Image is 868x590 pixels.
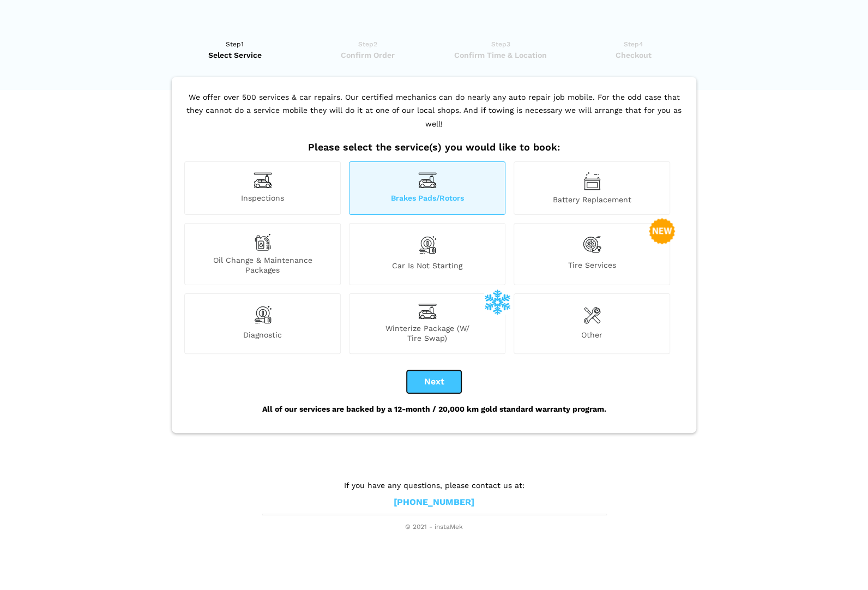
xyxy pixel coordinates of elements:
[262,479,606,491] p: If you have any questions, please contact us at:
[185,193,340,204] span: Inspections
[649,218,675,244] img: new-badge-2-48.png
[514,330,670,343] span: Other
[349,261,505,275] span: Car is not starting
[437,39,563,61] a: Step3
[172,39,298,61] a: Step1
[484,288,510,315] img: winterize-icon_1.png
[262,523,606,532] span: © 2021 - instaMek
[349,193,505,204] span: Brakes Pads/Rotors
[185,255,340,275] span: Oil Change & Maintenance Packages
[570,50,696,61] span: Checkout
[394,497,474,508] a: [PHONE_NUMBER]
[305,50,431,61] span: Confirm Order
[182,393,686,425] div: All of our services are backed by a 12-month / 20,000 km gold standard warranty program.
[407,370,461,393] button: Next
[514,195,670,204] span: Battery Replacement
[305,39,431,61] a: Step2
[514,260,670,275] span: Tire Services
[182,91,686,142] p: We offer over 500 services & car repairs. Our certified mechanics can do nearly any auto repair j...
[172,50,298,61] span: Select Service
[437,50,563,61] span: Confirm Time & Location
[185,330,340,343] span: Diagnostic
[182,141,686,153] h2: Please select the service(s) you would like to book:
[349,323,505,343] span: Winterize Package (W/ Tire Swap)
[570,39,696,61] a: Step4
